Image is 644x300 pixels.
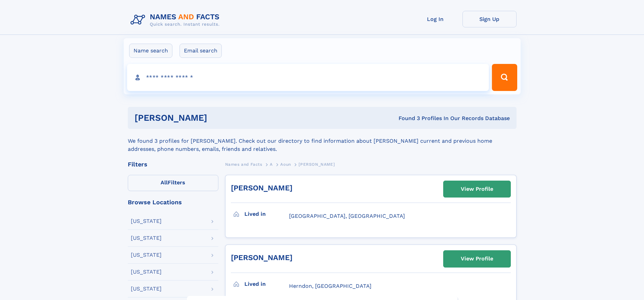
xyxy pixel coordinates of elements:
[127,64,489,91] input: search input
[161,179,168,186] span: All
[128,199,218,205] div: Browse Locations
[270,160,273,168] a: A
[299,162,335,167] span: [PERSON_NAME]
[408,11,462,27] a: Log In
[231,253,292,262] a: [PERSON_NAME]
[289,213,405,219] span: [GEOGRAPHIC_DATA], [GEOGRAPHIC_DATA]
[461,181,493,197] div: View Profile
[128,161,218,167] div: Filters
[289,283,372,289] span: Herndon, [GEOGRAPHIC_DATA]
[128,129,517,153] div: We found 3 profiles for [PERSON_NAME]. Check out our directory to find information about [PERSON_...
[231,184,292,192] a: [PERSON_NAME]
[244,208,289,220] h3: Lived in
[131,218,162,224] div: [US_STATE]
[280,160,291,168] a: Aoun
[280,162,291,167] span: Aoun
[131,269,162,275] div: [US_STATE]
[461,251,493,267] div: View Profile
[225,160,262,168] a: Names and Facts
[128,11,225,29] img: Logo Names and Facts
[244,278,289,290] h3: Lived in
[492,64,517,91] button: Search Button
[180,44,222,58] label: Email search
[131,235,162,241] div: [US_STATE]
[270,162,273,167] span: A
[129,44,172,58] label: Name search
[303,115,510,122] div: Found 3 Profiles In Our Records Database
[128,175,218,191] label: Filters
[444,251,510,267] a: View Profile
[444,181,510,197] a: View Profile
[462,11,517,27] a: Sign Up
[131,286,162,292] div: [US_STATE]
[131,252,162,258] div: [US_STATE]
[135,114,303,122] h1: [PERSON_NAME]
